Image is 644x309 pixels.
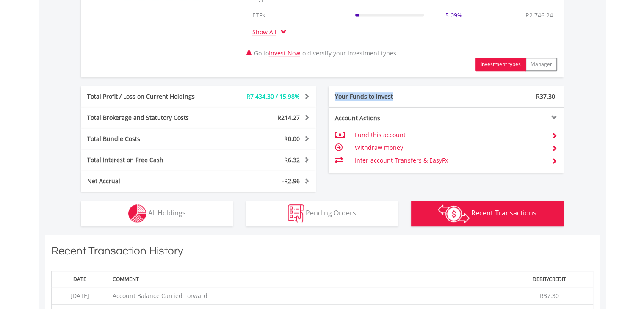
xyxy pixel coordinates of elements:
td: Account Balance Carried Forward [108,287,506,305]
button: Recent Transactions [411,201,564,226]
td: ETFs [248,7,351,24]
td: Fund this account [354,129,544,141]
div: Total Profit / Loss on Current Holdings [81,92,218,101]
th: Debit/Credit [506,271,593,287]
a: Show All [252,28,281,36]
button: Manager [525,58,557,71]
div: Net Accrual [81,177,218,185]
button: All Holdings [81,201,233,226]
button: Investment types [475,58,526,71]
span: R7 434.30 / 15.98% [246,92,300,100]
img: transactions-zar-wht.png [438,204,470,223]
span: -R2.96 [282,177,300,185]
span: Recent Transactions [471,208,536,218]
span: R0.00 [284,135,300,143]
span: R37.30 [540,292,559,300]
span: R6.32 [284,156,300,164]
div: Total Bundle Costs [81,135,218,143]
a: Invest Now [269,49,300,57]
div: Total Brokerage and Statutory Costs [81,113,218,122]
span: R37.30 [536,92,555,100]
img: holdings-wht.png [128,204,146,223]
td: R2 746.24 [521,7,557,24]
img: pending_instructions-wht.png [288,204,304,223]
h1: Recent Transaction History [51,243,593,262]
td: Inter-account Transfers & EasyFx [354,154,544,167]
div: Total Interest on Free Cash [81,156,218,164]
td: 5.09% [428,7,480,24]
span: Pending Orders [306,208,356,218]
td: Withdraw money [354,141,544,154]
td: [DATE] [51,287,108,305]
span: R214.27 [277,113,300,121]
th: Comment [108,271,506,287]
div: Account Actions [329,114,446,122]
button: Pending Orders [246,201,398,226]
th: Date [51,271,108,287]
div: Your Funds to Invest [329,92,446,101]
span: All Holdings [148,208,186,218]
